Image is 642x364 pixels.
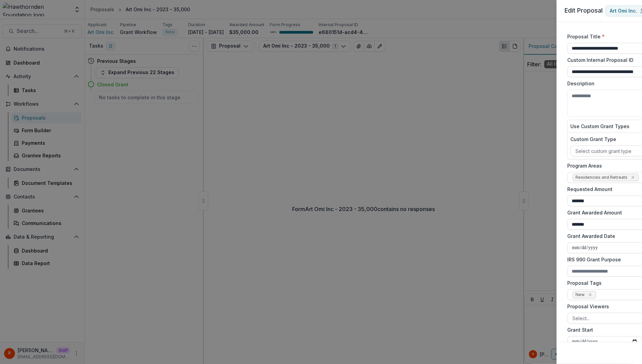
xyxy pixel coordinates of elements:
p: Art Omi Inc. [610,8,637,14]
label: Use Custom Grant Types [570,123,629,130]
div: Remove Residencies and Retreats [629,174,636,181]
span: Edit Proposal [565,7,603,14]
label: Grant Start [567,326,638,333]
span: Residencies and Retreats [575,175,627,180]
span: New [575,292,585,297]
div: Remove New [587,291,593,298]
